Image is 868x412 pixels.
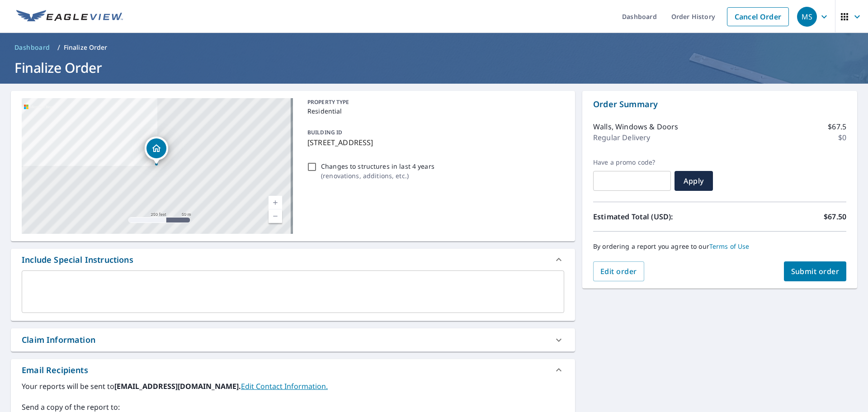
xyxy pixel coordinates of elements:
[824,211,846,222] p: $67.50
[682,176,706,186] span: Apply
[11,328,575,351] div: Claim Information
[797,7,817,27] div: MS
[11,249,575,270] div: Include Special Instructions
[22,364,88,376] div: Email Recipients
[593,211,720,222] p: Estimated Total (USD):
[241,381,328,391] a: EditContactInfo
[593,158,671,166] label: Have a promo code?
[727,7,789,26] a: Cancel Order
[600,266,637,276] span: Edit order
[593,98,846,110] p: Order Summary
[709,242,750,251] a: Terms of Use
[307,137,561,148] p: [STREET_ADDRESS]
[269,209,282,223] a: Current Level 17, Zoom Out
[307,106,561,116] p: Residential
[22,381,564,392] label: Your reports will be sent to
[675,171,713,191] button: Apply
[321,171,434,180] p: ( renovations, additions, etc. )
[22,254,133,266] div: Include Special Instructions
[784,261,847,281] button: Submit order
[57,42,60,53] li: /
[828,121,846,132] p: $67.5
[11,40,857,55] nav: breadcrumb
[593,121,678,132] p: Walls, Windows & Doors
[593,132,650,143] p: Regular Delivery
[14,43,50,52] span: Dashboard
[593,242,846,251] p: By ordering a report you agree to our
[269,196,282,209] a: Current Level 17, Zoom In
[145,137,168,165] div: Dropped pin, building 1, Residential property, 6486 Glenstone Dr Imperial, MO 63052
[307,98,561,106] p: PROPERTY TYPE
[593,261,644,281] button: Edit order
[16,10,123,24] img: EV Logo
[791,266,840,276] span: Submit order
[838,132,846,143] p: $0
[307,128,342,136] p: BUILDING ID
[22,334,95,346] div: Claim Information
[114,381,241,391] b: [EMAIL_ADDRESS][DOMAIN_NAME].
[321,161,434,171] p: Changes to structures in last 4 years
[11,40,54,55] a: Dashboard
[64,43,108,52] p: Finalize Order
[11,58,857,77] h1: Finalize Order
[11,359,575,381] div: Email Recipients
